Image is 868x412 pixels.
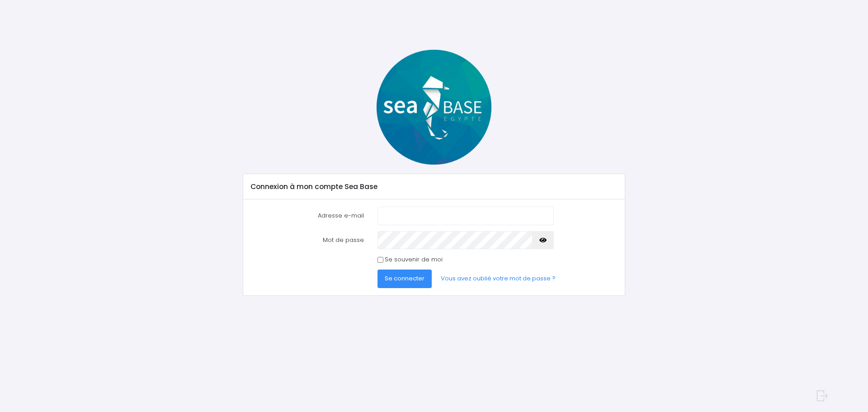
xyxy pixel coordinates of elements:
[244,207,371,225] label: Adresse e-mail
[434,270,563,288] a: Vous avez oublié votre mot de passe ?
[377,270,432,288] button: Se connecter
[243,174,624,199] div: Connexion à mon compte Sea Base
[385,274,425,283] span: Se connecter
[244,231,371,249] label: Mot de passe
[385,255,443,264] label: Se souvenir de moi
